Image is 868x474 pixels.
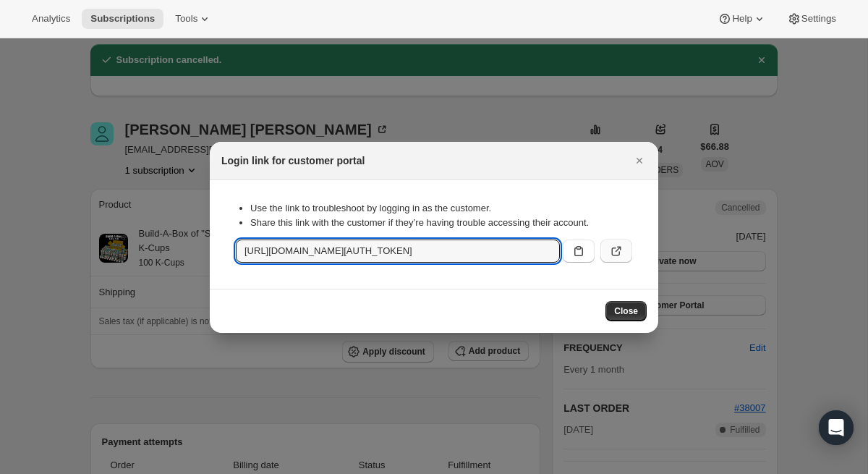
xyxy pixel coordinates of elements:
[250,216,632,230] li: Share this link with the customer if they’re having trouble accessing their account.
[82,9,163,29] button: Subscriptions
[778,9,845,29] button: Settings
[166,9,221,29] button: Tools
[605,301,647,321] button: Close
[175,13,197,25] span: Tools
[250,201,632,216] li: Use the link to troubleshoot by logging in as the customer.
[23,9,79,29] button: Analytics
[819,410,854,445] div: Open Intercom Messenger
[32,13,70,25] span: Analytics
[221,153,365,168] h2: Login link for customer portal
[801,13,836,25] span: Settings
[629,151,650,171] button: Close
[614,305,638,317] span: Close
[732,13,752,25] span: Help
[709,9,775,29] button: Help
[90,13,155,25] span: Subscriptions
